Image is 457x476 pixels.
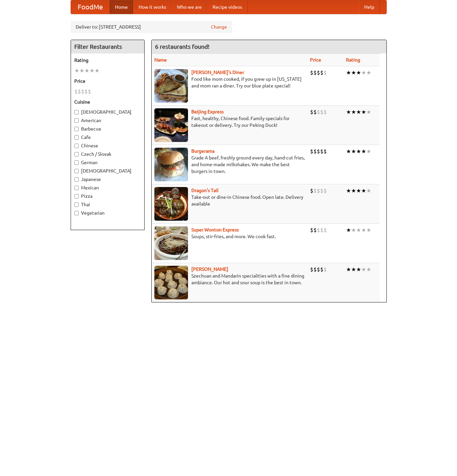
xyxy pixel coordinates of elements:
[310,69,313,76] li: $
[74,211,79,215] input: Vegetarian
[154,226,188,260] img: superwonton.jpg
[94,67,100,74] li: ★
[110,0,133,14] a: Home
[323,69,327,76] li: $
[155,43,210,50] ng-pluralize: 6 restaurants found!
[74,160,79,165] input: German
[351,226,356,234] li: ★
[356,108,361,116] li: ★
[154,108,188,142] img: beijing.jpg
[351,108,356,116] li: ★
[191,227,239,232] a: Super Wonton Express
[74,67,79,74] li: ★
[74,193,141,199] label: Pizza
[74,142,141,149] label: Chinese
[154,266,188,299] img: shandong.jpg
[346,57,360,63] a: Rating
[356,266,361,273] li: ★
[74,125,141,132] label: Barbecue
[172,0,207,14] a: Who we are
[154,154,305,175] p: Grade A beef, freshly ground every day, hand-cut fries, and home-made milkshakes. We make the bes...
[74,169,79,173] input: [DEMOGRAPHIC_DATA]
[89,67,94,74] li: ★
[74,176,141,183] label: Japanese
[71,0,110,14] a: FoodMe
[74,152,79,156] input: Czech / Slovak
[366,108,371,116] li: ★
[356,187,361,194] li: ★
[310,187,313,194] li: $
[366,69,371,76] li: ★
[313,266,317,273] li: $
[346,187,351,194] li: ★
[154,69,188,103] img: sallys.jpg
[74,78,141,84] h5: Price
[366,226,371,234] li: ★
[191,266,228,272] b: [PERSON_NAME]
[74,99,141,105] h5: Cuisine
[154,233,305,240] p: Soups, stir-fries, and more. We cook fast.
[88,88,91,95] li: $
[191,70,244,75] a: [PERSON_NAME]'s Diner
[74,177,79,182] input: Japanese
[74,57,141,64] h5: Rating
[71,40,144,53] h4: Filter Restaurants
[74,109,141,115] label: [DEMOGRAPHIC_DATA]
[84,88,88,95] li: $
[323,226,327,234] li: $
[361,148,366,155] li: ★
[320,187,323,194] li: $
[366,187,371,194] li: ★
[346,69,351,76] li: ★
[74,127,79,131] input: Barbecue
[356,148,361,155] li: ★
[359,0,380,14] a: Help
[320,148,323,155] li: $
[207,0,247,14] a: Recipe videos
[323,108,327,116] li: $
[79,67,84,74] li: ★
[356,69,361,76] li: ★
[323,187,327,194] li: $
[320,226,323,234] li: $
[346,148,351,155] li: ★
[361,108,366,116] li: ★
[154,115,305,129] p: Fast, healthy, Chinese food. Family specials for takeout or delivery. Try our Peking Duck!
[154,57,167,63] a: Name
[320,108,323,116] li: $
[313,69,317,76] li: $
[361,226,366,234] li: ★
[74,201,141,208] label: Thai
[313,148,317,155] li: $
[310,266,313,273] li: $
[74,110,79,114] input: [DEMOGRAPHIC_DATA]
[74,186,79,190] input: Mexican
[313,226,317,234] li: $
[74,203,79,207] input: Thai
[366,148,371,155] li: ★
[310,226,313,234] li: $
[310,108,313,116] li: $
[310,57,321,63] a: Price
[74,118,79,123] input: American
[191,109,224,114] a: Beijing Express
[361,187,366,194] li: ★
[154,76,305,89] p: Food like mom cooked, if you grew up in [US_STATE] and mom ran a diner. Try our blue plate special!
[346,266,351,273] li: ★
[351,187,356,194] li: ★
[74,117,141,124] label: American
[78,88,81,95] li: $
[74,134,141,141] label: Cafe
[74,194,79,198] input: Pizza
[74,135,79,140] input: Cafe
[154,272,305,286] p: Szechuan and Mandarin specialities with a fine dining ambiance. Our hot and sour soup is the best...
[320,266,323,273] li: $
[346,226,351,234] li: ★
[74,88,78,95] li: $
[317,69,320,76] li: $
[361,69,366,76] li: ★
[191,188,219,193] a: Dragon's Tail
